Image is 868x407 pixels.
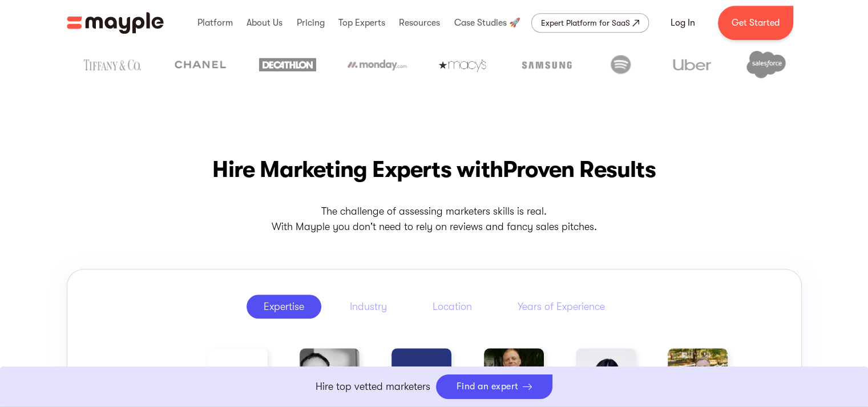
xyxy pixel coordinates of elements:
[541,16,630,30] div: Expert Platform for SaaS
[396,5,443,41] div: Resources
[293,5,327,41] div: Pricing
[195,5,236,41] div: Platform
[244,5,285,41] div: About Us
[433,300,472,313] div: Location
[518,300,605,313] div: Years of Experience
[264,300,304,313] div: Expertise
[336,5,388,41] div: Top Experts
[67,154,802,186] h2: Hire Marketing Experts with
[663,275,868,407] iframe: Chat Widget
[531,13,649,33] a: Expert Platform for SaaS
[350,300,387,313] div: Industry
[67,12,164,34] img: Mayple logo
[67,204,802,235] p: The challenge of assessing marketers skills is real. With Mayple you don't need to rely on review...
[67,12,164,34] a: home
[718,6,793,40] a: Get Started
[503,156,656,183] span: Proven Results
[657,9,709,37] a: Log In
